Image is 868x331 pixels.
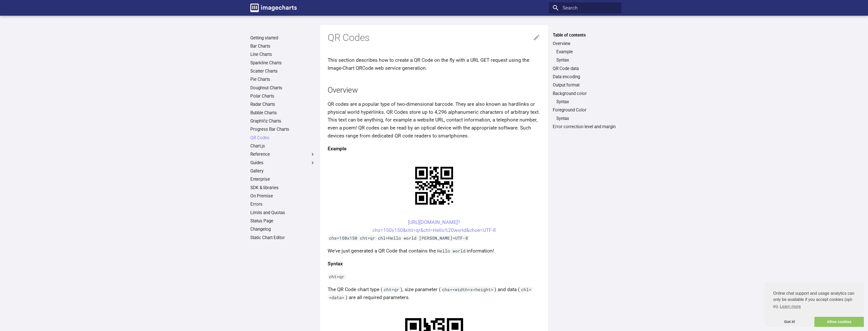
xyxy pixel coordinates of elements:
[250,202,315,207] a: Errors
[765,317,814,327] a: dismiss cookie message
[556,116,618,121] a: Syntax
[328,100,540,140] p: QR codes are a popular type of two-dimensional barcode. They are also known as hardlinks or physi...
[328,145,540,153] h4: Example
[250,4,297,12] img: logo
[250,60,315,66] a: Sparkline Charts
[779,303,802,310] a: learn more about cookies
[250,168,315,174] a: Gallery
[250,93,315,99] a: Polar Charts
[549,32,621,38] label: Table of contents
[553,41,618,47] a: Overview
[328,247,540,255] p: We've just generated a QR Code that contains the information!
[765,282,864,327] div: cookieconsent
[250,135,315,141] a: QR Codes
[250,118,315,124] a: GraphViz Charts
[250,193,315,199] a: On Premise
[250,127,315,132] a: Progress Bar Charts
[553,91,618,97] a: Background color
[250,68,315,74] a: Scatter Charts
[553,49,618,63] nav: Overview
[553,66,618,72] a: QR Code data
[553,116,618,121] nav: Foreground Color
[328,260,540,268] h4: Syntax
[553,74,618,80] a: Data encoding
[250,85,315,91] a: Doughnut Charts
[250,152,315,157] label: Reference
[556,49,618,55] a: Example
[556,99,618,105] a: Syntax
[328,56,540,72] p: This section describes how to create a QR Code on the fly with a URL GET request using the Image-...
[382,287,401,292] code: cht=qr
[250,35,315,41] a: Getting started
[328,286,540,301] p: The QR Code chart type ( ), size parameter ( ) and data ( ) are all required parameters.
[328,274,346,279] code: cht=qr
[250,160,315,166] label: Guides
[250,185,315,191] a: SDK & libraries
[549,2,621,13] input: Search
[250,52,315,57] a: Line Charts
[250,235,315,241] a: Static Chart Editor
[553,124,618,130] a: Error correction level and margin
[328,85,540,95] h2: Overview
[441,287,495,292] code: chs=<width>x<height>
[553,107,618,113] a: Foreground Color
[328,287,533,300] code: chl=<data>
[773,290,856,310] span: Online chat support and usage analytics can only be available if you accept cookies (opt-in).
[250,210,315,216] a: Limits and Quotas
[248,1,299,15] a: Image-Charts documentation
[250,43,315,49] a: Bar Charts
[250,110,315,116] a: Bubble Charts
[814,317,864,327] a: allow cookies
[553,99,618,105] nav: Background color
[556,57,618,63] a: Syntax
[250,227,315,232] a: Changelog
[436,248,467,254] code: Hello world
[250,102,315,107] a: Radar Charts
[250,143,315,149] a: Chart.js
[328,31,540,44] h1: QR Codes
[250,218,315,224] a: Status Page
[250,77,315,82] a: Pie Charts
[372,219,496,233] a: [URL][DOMAIN_NAME]?chs=150x150&cht=qr&chl=Hello%20world&choe=UTF-8
[549,32,621,129] nav: Table of contents
[553,82,618,88] a: Output format
[328,235,469,241] code: chs=150x150 cht=qr chl=Hello world [PERSON_NAME]=UTF-8
[406,158,462,214] img: chart
[250,177,315,182] a: Enterprise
